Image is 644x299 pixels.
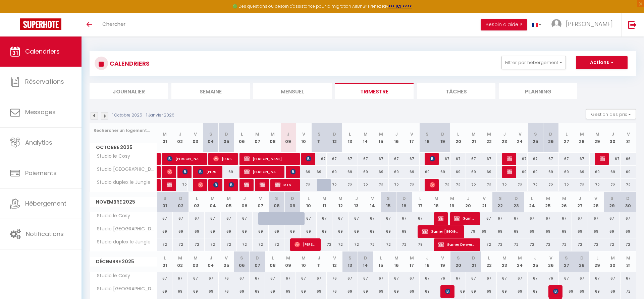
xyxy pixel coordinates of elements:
[588,192,604,212] th: 28
[450,179,466,191] div: 72
[553,285,558,298] span: [PERSON_NAME]
[25,138,52,147] span: Analytics
[373,123,389,153] th: 15
[227,195,231,202] abbr: M
[349,131,351,137] abbr: L
[512,153,528,165] div: 67
[271,131,275,137] abbr: M
[253,225,269,238] div: 69
[620,192,636,212] th: 30
[422,225,458,238] span: Garner [GEOGRAPHIC_DATA] SAS [PERSON_NAME]
[434,195,438,202] abbr: M
[438,212,443,225] span: Garner [GEOGRAPHIC_DATA] SAS [PERSON_NAME]
[508,192,524,212] th: 23
[430,152,435,165] span: [PERSON_NAME]
[621,179,636,191] div: 72
[348,225,365,238] div: 69
[182,165,187,178] span: [PERSON_NAME]
[171,83,250,99] li: Semaine
[549,131,552,137] abbr: D
[173,192,189,212] th: 02
[501,56,566,69] button: Filtrer par hébergement
[620,212,636,225] div: 67
[605,123,621,153] th: 30
[466,179,481,191] div: 72
[253,83,332,99] li: Mensuel
[296,123,311,153] th: 10
[528,153,543,165] div: 67
[308,195,310,202] abbr: L
[275,178,296,191] span: MTS FRANCE .
[559,153,574,165] div: 67
[590,123,605,153] th: 29
[600,152,605,165] span: [PERSON_NAME]
[476,212,492,225] div: 67
[213,152,234,165] span: [PERSON_NAME]
[269,192,285,212] th: 08
[389,123,404,153] th: 16
[497,123,512,153] th: 23
[342,153,358,165] div: 67
[481,19,527,30] button: Besoin d'aide ?
[311,166,327,178] div: 69
[189,192,205,212] th: 03
[25,199,66,208] span: Hébergement
[205,212,221,225] div: 67
[481,123,497,153] th: 22
[20,18,61,30] img: Super Booking
[396,192,413,212] th: 16
[179,131,181,137] abbr: J
[444,192,460,212] th: 19
[364,225,380,238] div: 69
[237,192,253,212] th: 06
[284,192,301,212] th: 09
[219,123,234,153] th: 05
[290,165,296,178] span: [PERSON_NAME]
[524,212,540,225] div: 67
[404,179,420,191] div: 72
[269,225,285,238] div: 69
[534,131,537,137] abbr: S
[395,131,398,137] abbr: J
[371,195,374,202] abbr: V
[237,225,253,238] div: 69
[280,123,296,153] th: 09
[108,56,150,71] h3: CALENDRIERS
[396,225,413,238] div: 69
[221,192,237,212] th: 05
[412,212,428,225] div: 67
[342,123,358,153] th: 13
[322,195,326,202] abbr: M
[327,153,342,165] div: 67
[301,225,317,238] div: 69
[412,192,428,212] th: 17
[628,20,637,29] img: logout
[91,225,158,233] span: Studio [GEOGRAPHIC_DATA]
[260,178,265,191] span: [PERSON_NAME]
[364,131,368,137] abbr: M
[528,123,543,153] th: 25
[348,212,365,225] div: 67
[556,192,572,212] th: 26
[543,179,558,191] div: 72
[543,123,558,153] th: 26
[318,131,321,137] abbr: S
[556,212,572,225] div: 67
[244,178,249,191] span: MTS FRANCE .
[358,153,373,165] div: 67
[586,109,636,119] button: Gestion des prix
[605,166,621,178] div: 69
[472,131,476,137] abbr: M
[574,153,590,165] div: 67
[348,192,365,212] th: 13
[476,192,492,212] th: 21
[194,131,197,137] abbr: V
[402,195,406,202] abbr: D
[435,123,450,153] th: 19
[332,192,348,212] th: 12
[620,225,636,238] div: 69
[25,47,60,56] span: Calendriers
[355,195,358,202] abbr: J
[450,123,466,153] th: 20
[332,225,348,238] div: 69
